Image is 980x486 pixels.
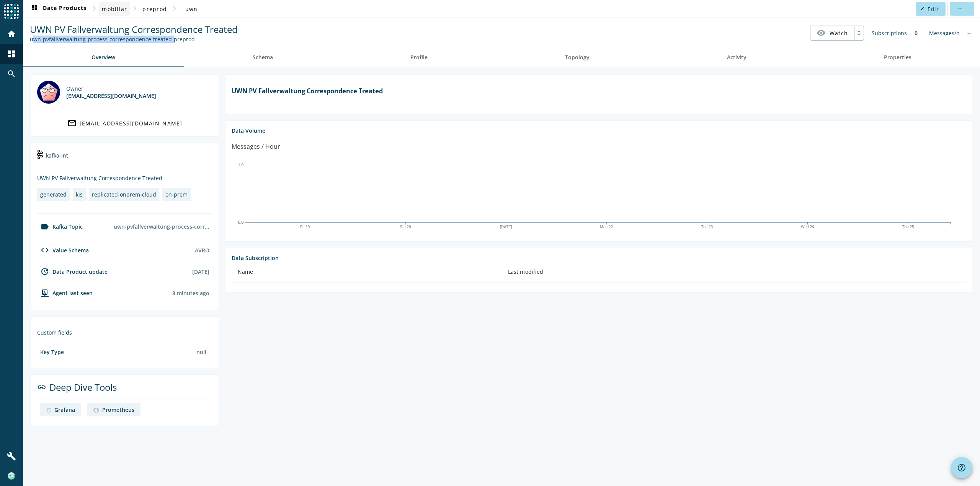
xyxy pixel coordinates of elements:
[99,2,130,16] button: mobiliar
[27,2,90,16] button: Data Products
[565,55,590,60] span: Topology
[37,116,212,130] a: [EMAIL_ADDRESS][DOMAIN_NAME]
[238,220,243,224] text: 0.0
[87,403,140,416] a: deep dive imagePrometheus
[37,381,212,400] div: Deep Dive Tools
[232,87,966,95] h1: UWN PV Fallverwaltung Correspondence Treated
[92,191,156,198] div: replicated-onprem-cloud
[400,225,411,229] text: Sat 20
[37,288,93,297] div: agent-env-preprod
[46,408,51,413] img: deep dive image
[102,5,127,13] span: mobiliar
[925,26,964,41] div: Messages/h
[253,55,273,60] span: Schema
[7,29,16,39] mat-icon: home
[66,92,156,99] div: [EMAIL_ADDRESS][DOMAIN_NAME]
[232,127,966,134] div: Data Volume
[957,7,962,11] mat-icon: more_horiz
[30,23,238,36] span: UWN PV Fallverwaltung Correspondence Treated
[7,69,16,78] mat-icon: search
[30,4,87,13] span: Data Products
[502,262,966,283] th: Last modified
[957,463,966,472] mat-icon: help_outline
[300,225,310,229] text: Fri 19
[40,348,64,356] div: Key Type
[810,26,854,40] button: Watch
[817,28,826,37] mat-icon: visibility
[76,191,83,198] div: kis
[37,329,212,336] div: Custom fields
[600,225,613,229] text: Mon 22
[195,247,209,254] div: AVRO
[172,289,209,297] div: Agents typically reports every 15min to 1h
[727,55,746,60] span: Activity
[232,254,966,262] div: Data Subscription
[964,26,975,41] div: No information
[37,222,83,231] div: Kafka Topic
[37,81,60,104] img: mbx_301492@mobi.ch
[40,245,49,255] mat-icon: code
[66,85,156,92] div: Owner
[232,262,502,283] th: Name
[67,119,77,128] mat-icon: mail_outline
[111,220,212,233] div: uwn-pvfallverwaltung-process-correspondence-treated-preprod
[7,452,16,461] mat-icon: build
[170,4,179,13] mat-icon: chevron_right
[139,2,170,16] button: preprod
[193,345,209,359] div: null
[30,4,39,13] mat-icon: dashboard
[30,36,238,43] div: Kafka Topic: uwn-pvfallverwaltung-process-correspondence-treated-preprod
[54,406,75,413] div: Grafana
[80,120,183,127] div: [EMAIL_ADDRESS][DOMAIN_NAME]
[916,2,946,16] button: Edit
[37,383,46,392] mat-icon: link
[40,403,81,416] a: deep dive imageGrafana
[854,26,864,40] div: 0
[801,225,814,229] text: Wed 24
[7,49,16,59] mat-icon: dashboard
[4,4,19,19] img: spoud-logo.svg
[91,55,115,60] span: Overview
[701,225,713,229] text: Tue 23
[142,5,167,13] span: preprod
[192,268,209,275] div: [DATE]
[37,150,43,159] img: kafka-int
[102,406,134,413] div: Prometheus
[911,26,921,41] div: 0
[40,267,49,276] mat-icon: update
[500,225,512,229] text: [DATE]
[884,55,911,60] span: Properties
[90,4,99,13] mat-icon: chevron_right
[238,163,243,167] text: 1.0
[37,267,108,276] div: Data Product update
[410,55,428,60] span: Profile
[93,408,99,413] img: deep dive image
[232,142,280,151] div: Messages / Hour
[165,191,188,198] div: on-prem
[40,222,49,231] mat-icon: label
[920,7,924,11] mat-icon: edit
[130,4,139,13] mat-icon: chevron_right
[40,191,67,198] div: generated
[179,2,204,16] button: uwn
[8,472,15,480] img: f616d5265df94c154b77b599cfc6dc8a
[185,5,198,13] span: uwn
[928,5,939,13] span: Edit
[37,149,212,168] div: kafka-int
[830,26,848,40] span: Watch
[868,26,911,41] div: Subscriptions
[37,174,212,182] div: UWN PV Fallverwaltung Correspondence Treated
[902,225,914,229] text: Thu 25
[37,245,89,255] div: Value Schema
